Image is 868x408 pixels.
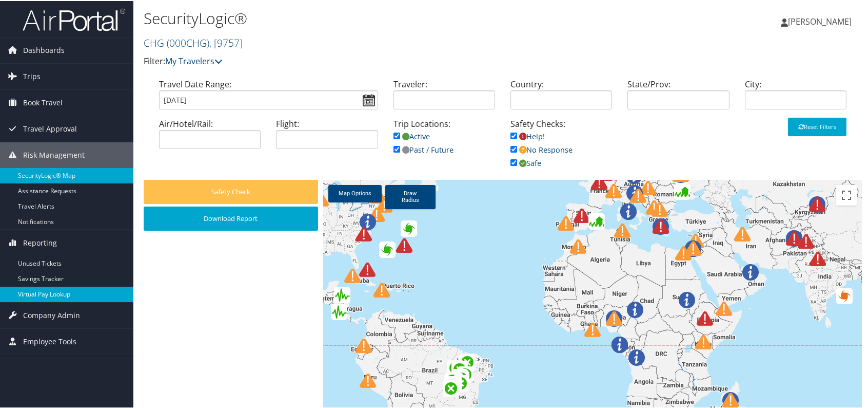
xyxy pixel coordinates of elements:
div: Green forest fire alert in Brazil [453,361,478,386]
div: Green forest fire alert in Brazil [442,371,466,396]
div: Air/Hotel/Rail: [151,117,268,156]
div: Green forest fire alert in Brazil [440,373,465,397]
a: CHG [144,35,243,49]
a: [PERSON_NAME] [781,5,862,36]
div: Green forest fire alert in Brazil [448,364,472,388]
span: Company Admin [23,302,80,327]
div: Green alert for tropical cyclone HUMBERTO-25. Population affected by Category 1 (120 km/h) wind s... [397,215,421,240]
div: Orange alert for tropical cyclone ONE-25. Population affected by Category 1 (120 km/h) wind speed... [832,283,857,307]
div: Green alert for tropical cyclone IMELDA-25. Population affected by Category 1 (120 km/h) wind spe... [375,236,400,261]
p: Filter: [144,54,622,67]
div: Green earthquake alert (Magnitude 4.9M, Depth:46.493km) in Nicaragua 01/10/2025 11:59 UTC, 1.1 mi... [327,299,351,323]
div: City: [737,77,854,117]
button: Safety Check [144,179,318,203]
div: Green earthquake alert (Magnitude 4.6M, Depth:10km) in Honduras 01/10/2025 02:35 UTC, 30 thousand... [330,282,354,306]
div: Travel Date Range: [151,77,386,117]
div: Safety Checks: [503,117,620,179]
div: Green forest fire alert in Brazil [439,375,463,400]
button: Reset Filters [788,117,846,135]
div: Green flood alert in Ukraine [670,178,695,203]
div: Flight: [268,117,385,156]
span: Reporting [23,229,57,255]
a: Past / Future [393,144,453,154]
div: Country: [503,77,620,117]
div: Green flood alert in Spain [584,208,609,233]
a: Draw Radius [385,184,436,208]
button: Download Report [144,206,318,230]
span: Travel Approval [23,115,77,141]
a: Help! [510,131,545,140]
div: Green forest fire alert in Brazil [449,365,474,390]
button: Toggle fullscreen view [836,184,857,205]
span: ( 000CHG ) [167,35,209,49]
a: No Response [510,144,573,154]
a: Map Options [328,184,382,201]
div: Trip Locations: [386,117,503,165]
img: airportal-logo.png [23,7,125,31]
a: Active [393,131,430,140]
span: Dashboards [23,36,65,62]
div: Traveler: [386,77,503,117]
h1: SecurityLogic® [144,7,622,28]
span: [PERSON_NAME] [788,15,852,26]
span: , [ 9757 ] [209,35,243,49]
span: Risk Management [23,141,85,167]
div: Green forest fire alert in Brazil [440,367,465,392]
div: Green forest fire alert in Brazil [448,370,473,395]
div: Green forest fire alert in Brazil [447,356,472,381]
span: Employee Tools [23,328,76,354]
span: Book Travel [23,89,63,115]
div: Green forest fire alert in Brazil [443,355,468,379]
a: My Travelers [165,54,223,66]
div: Green forest fire alert in Brazil [455,349,480,374]
div: State/Prov: [620,77,737,117]
a: Safe [510,157,541,167]
span: Trips [23,63,41,88]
